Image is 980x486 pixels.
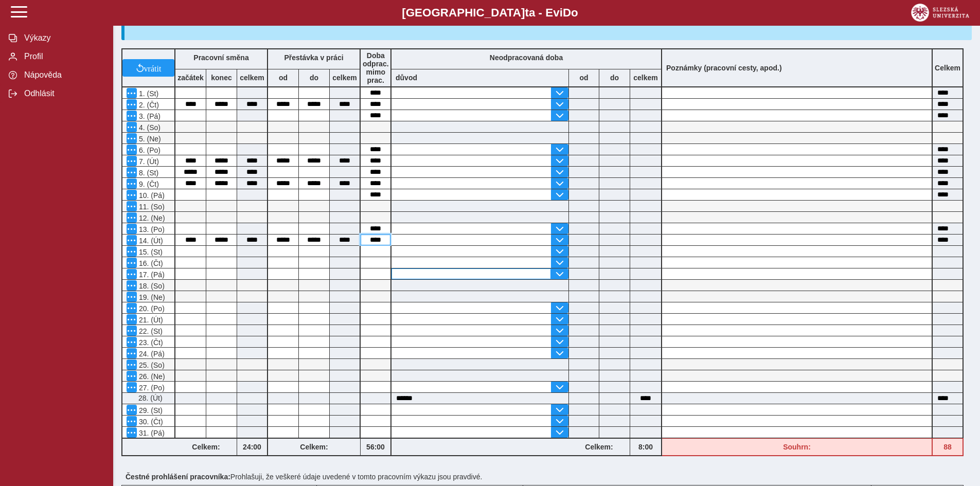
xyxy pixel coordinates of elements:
[127,405,137,415] button: Menu
[933,438,964,456] div: Fond pracovní doby (184 h) a součet hodin (88 h) se neshodují!
[525,6,528,19] span: t
[21,70,104,80] span: Nápověda
[137,191,165,200] span: 10. (Pá)
[268,443,360,451] b: Celkem:
[137,384,165,392] span: 27. (Po)
[127,145,137,155] button: Menu
[175,443,237,451] b: Celkem:
[127,178,137,189] button: Menu
[21,33,104,43] span: Výkazy
[284,53,343,62] b: Přestávka v práci
[363,51,389,84] b: Doba odprac. mimo prac.
[137,418,163,426] span: 30. (Čt)
[569,74,599,82] b: od
[137,157,159,166] span: 7. (Út)
[137,304,165,313] span: 20. (Po)
[137,135,161,143] span: 5. (Ne)
[127,224,137,234] button: Menu
[137,203,165,211] span: 11. (So)
[127,190,137,200] button: Menu
[563,6,571,19] span: D
[127,99,137,110] button: Menu
[21,52,104,61] span: Profil
[136,394,163,402] span: 28. (Út)
[137,350,165,358] span: 24. (Pá)
[137,248,163,256] span: 15. (St)
[127,382,137,392] button: Menu
[137,146,161,154] span: 6. (Po)
[630,443,661,451] b: 8:00
[127,280,137,291] button: Menu
[137,406,163,415] span: 29. (St)
[662,64,786,72] b: Poznámky (pracovní cesty, apod.)
[630,74,661,82] b: celkem
[137,101,159,109] span: 2. (Čt)
[127,348,137,358] button: Menu
[137,338,163,347] span: 23. (Čt)
[127,156,137,166] button: Menu
[127,269,137,279] button: Menu
[137,372,165,381] span: 26. (Ne)
[127,371,137,381] button: Menu
[127,122,137,132] button: Menu
[127,427,137,438] button: Menu
[127,201,137,211] button: Menu
[127,246,137,257] button: Menu
[127,88,137,98] button: Menu
[137,180,159,188] span: 9. (Čt)
[127,167,137,177] button: Menu
[126,473,230,481] b: Čestné prohlášení pracovníka:
[127,303,137,313] button: Menu
[571,6,578,19] span: o
[137,282,165,290] span: 18. (So)
[175,74,206,82] b: začátek
[31,6,949,20] b: [GEOGRAPHIC_DATA] a - Evi
[299,74,329,82] b: do
[206,74,237,82] b: konec
[361,443,390,451] b: 56:00
[137,327,163,335] span: 22. (St)
[599,74,630,82] b: do
[137,123,161,132] span: 4. (So)
[127,235,137,245] button: Menu
[237,74,267,82] b: celkem
[144,64,162,72] span: vrátit
[330,74,360,82] b: celkem
[911,4,969,22] img: logo_web_su.png
[127,359,137,370] button: Menu
[783,443,811,451] b: Souhrn:
[137,237,163,245] span: 14. (Út)
[137,361,165,369] span: 25. (So)
[127,314,137,325] button: Menu
[127,292,137,302] button: Menu
[137,169,158,177] span: 8. (St)
[933,443,963,451] b: 88
[127,416,137,426] button: Menu
[127,326,137,336] button: Menu
[935,64,960,72] b: Celkem
[662,438,933,456] div: Fond pracovní doby (184 h) a součet hodin (88 h) se neshodují!
[137,89,158,98] span: 1. (St)
[396,74,417,82] b: důvod
[137,429,165,437] span: 31. (Pá)
[237,443,267,451] b: 24:00
[268,74,298,82] b: od
[137,293,165,301] span: 19. (Ne)
[193,53,248,62] b: Pracovní směna
[122,59,174,77] button: vrátit
[121,469,972,485] div: Prohlašuji, že veškeré údaje uvedené v tomto pracovním výkazu jsou pravdivé.
[21,89,104,98] span: Odhlásit
[127,337,137,347] button: Menu
[137,112,161,120] span: 3. (Pá)
[127,258,137,268] button: Menu
[137,214,165,222] span: 12. (Ne)
[568,443,630,451] b: Celkem:
[127,111,137,121] button: Menu
[127,133,137,143] button: Menu
[127,212,137,223] button: Menu
[137,225,165,233] span: 13. (Po)
[490,53,563,62] b: Neodpracovaná doba
[137,271,165,279] span: 17. (Pá)
[137,259,163,267] span: 16. (Čt)
[137,316,163,324] span: 21. (Út)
